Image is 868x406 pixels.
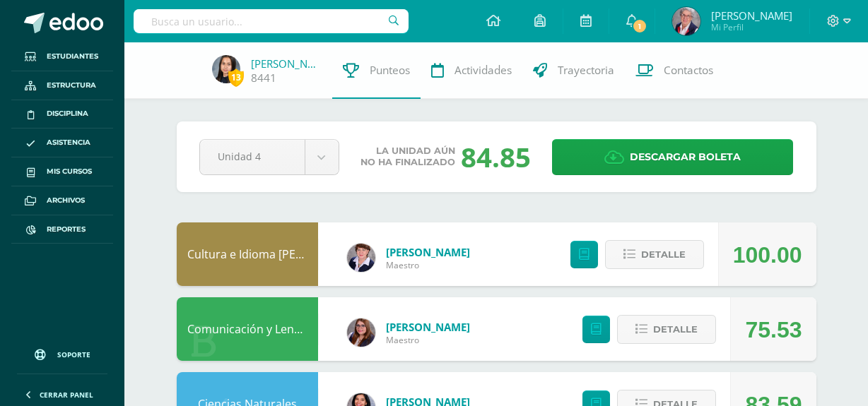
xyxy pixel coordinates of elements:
[11,100,113,129] a: Disciplina
[47,108,88,119] span: Disciplina
[17,335,107,370] a: Soporte
[672,7,700,35] img: cb4066c05fad8c9475a4354f73f48469.png
[47,166,92,177] span: Mis cursos
[251,71,276,85] a: 8441
[632,18,647,34] span: 1
[11,215,113,244] a: Reportes
[386,245,470,259] a: [PERSON_NAME]
[733,223,802,287] div: 100.00
[251,56,322,71] a: [PERSON_NAME]
[360,145,455,168] span: La unidad aún no ha finalizado
[386,320,470,334] a: [PERSON_NAME]
[454,63,512,78] span: Actividades
[228,68,244,86] span: 13
[47,195,85,206] span: Archivos
[552,139,793,175] a: Descargar boleta
[522,42,625,99] a: Trayectoria
[625,42,724,99] a: Contactos
[11,157,113,186] a: Mis cursos
[134,9,409,33] input: Busca un usuario...
[605,240,704,269] button: Detalle
[11,71,113,100] a: Estructura
[187,321,323,337] a: Comunicación y Lenguaje
[617,315,716,344] button: Detalle
[332,42,421,99] a: Punteos
[212,55,240,83] img: 45412ca11ec9cef0d716945758774e8e.png
[386,334,470,346] span: Maestro
[347,244,375,272] img: 7e14ea73a9500f54b342697ca50e80fe.png
[187,246,407,262] a: Cultura e Idioma [PERSON_NAME] o Xinca
[653,316,698,342] span: Detalle
[664,63,713,78] span: Contactos
[218,140,287,173] span: Unidad 4
[47,224,86,235] span: Reportes
[745,298,802,362] div: 75.53
[711,21,792,33] span: Mi Perfil
[347,318,375,347] img: 29f1bf3cfcf04feb6792133f3625739e.png
[461,138,531,175] div: 84.85
[40,390,93,400] span: Cerrar panel
[11,186,113,215] a: Archivos
[386,259,470,271] span: Maestro
[641,241,686,268] span: Detalle
[177,222,318,286] div: Cultura e Idioma Maya Garífuna o Xinca
[630,140,741,174] span: Descargar boleta
[200,140,339,174] a: Unidad 4
[421,42,522,99] a: Actividades
[57,350,90,359] span: Soporte
[47,51,98,62] span: Estudiantes
[11,129,113,157] a: Asistencia
[47,80,96,91] span: Estructura
[177,297,318,361] div: Comunicación y Lenguaje
[711,8,792,23] span: [PERSON_NAME]
[370,63,410,78] span: Punteos
[47,137,90,148] span: Asistencia
[11,42,113,71] a: Estudiantes
[558,63,614,78] span: Trayectoria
